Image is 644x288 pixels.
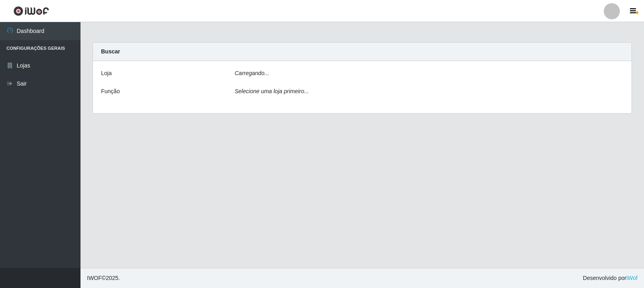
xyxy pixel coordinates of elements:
[235,70,269,76] i: Carregando...
[87,274,120,282] span: © 2025 .
[101,87,120,96] label: Função
[583,274,638,282] span: Desenvolvido por
[87,275,102,281] span: IWOF
[235,88,309,94] i: Selecione uma loja primeiro...
[626,275,638,281] a: iWof
[101,48,120,55] strong: Buscar
[13,6,49,16] img: CoreUI Logo
[101,69,111,78] label: Loja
